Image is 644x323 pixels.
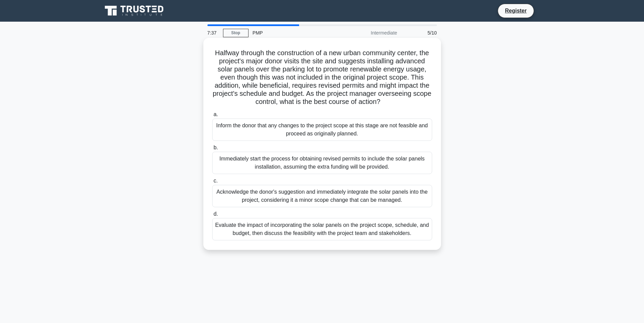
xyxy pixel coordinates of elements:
div: PMP [249,26,342,40]
span: c. [214,178,218,184]
div: 7:37 [203,26,223,40]
span: d. [214,211,218,217]
span: a. [214,111,218,117]
div: Intermediate [342,26,401,40]
div: 5/10 [401,26,441,40]
a: Stop [223,29,249,37]
div: Acknowledge the donor's suggestion and immediately integrate the solar panels into the project, c... [212,185,432,207]
div: Immediately start the process for obtaining revised permits to include the solar panels installat... [212,152,432,174]
span: b. [214,145,218,150]
h5: Halfway through the construction of a new urban community center, the project's major donor visit... [211,49,433,106]
div: Evaluate the impact of incorporating the solar panels on the project scope, schedule, and budget,... [212,218,432,240]
a: Register [501,6,531,15]
div: Inform the donor that any changes to the project scope at this stage are not feasible and proceed... [212,119,432,141]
